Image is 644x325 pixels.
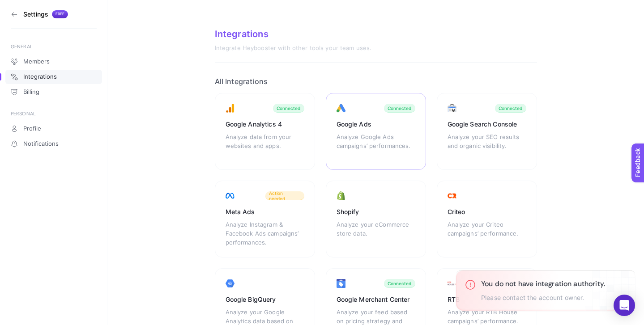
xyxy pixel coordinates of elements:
[448,120,526,129] div: Google Search Console
[388,281,412,286] div: Connected
[55,12,64,17] span: Free
[337,132,415,159] div: Analyze Google Ads campaigns’ performances.
[269,190,301,201] span: Action needed
[23,89,39,96] span: Billing
[226,207,304,216] div: Meta Ads
[448,132,526,159] div: Analyze your SEO results and organic visibility.
[614,295,635,316] div: Open Intercom Messenger
[226,220,304,247] div: Analyze Instagram & Facebook Ads campaigns’ performances.
[23,140,59,148] span: Notifications
[23,73,57,80] span: Integrations
[448,207,526,216] div: Criteo
[23,11,48,18] h3: Settings
[448,295,526,304] div: RTB
[337,120,415,129] div: Google Ads
[481,279,605,289] h3: You do not have integration authority.
[5,55,102,69] a: Members
[11,43,97,50] div: GENERAL
[388,106,412,111] div: Connected
[448,220,526,247] div: Analyze your Criteo campaigns’ performance.
[5,122,102,136] a: Profile
[277,106,301,111] div: Connected
[5,137,102,151] a: Notifications
[499,106,523,111] div: Connected
[215,77,537,86] h2: All Integrations
[226,120,304,129] div: Google Analytics 4
[23,125,41,132] span: Profile
[23,58,50,65] span: Members
[337,220,415,247] div: Analyze your eCommerce store data.
[5,70,102,84] a: Integrations
[226,132,304,159] div: Analyze data from your websites and apps.
[215,29,537,39] div: Integrations
[5,3,34,10] span: Feedback
[215,45,537,52] div: Integrate Heybooster with other tools your team uses.
[226,295,304,304] div: Google BigQuery
[481,294,605,302] p: Please contact the account owner.
[337,207,415,216] div: Shopify
[5,85,102,99] a: Billing
[337,295,415,304] div: Google Merchant Center
[11,110,97,117] div: PERSONAL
